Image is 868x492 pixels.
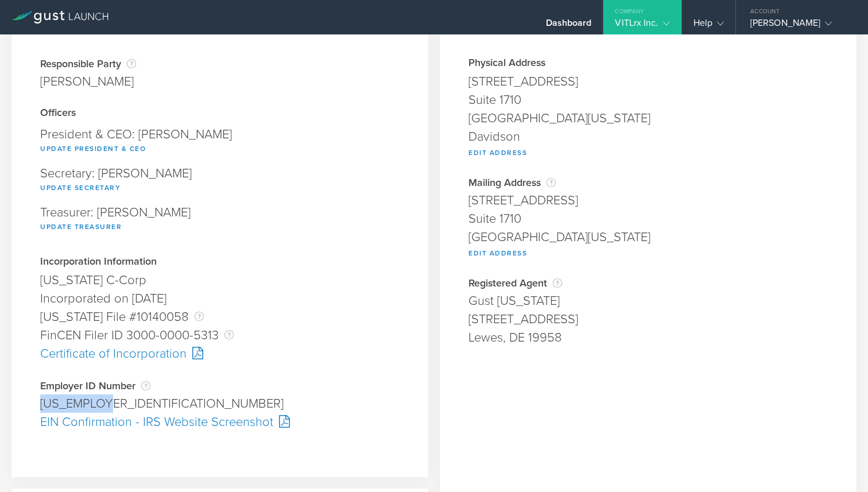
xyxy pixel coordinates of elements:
div: Treasurer: [PERSON_NAME] [40,200,400,239]
div: [US_STATE] File #10140058 [40,308,400,326]
div: Gust [US_STATE] [468,292,828,310]
div: Incorporated on [DATE] [40,289,400,308]
div: [US_STATE] C-Corp [40,271,400,289]
div: [US_EMPLOYER_IDENTIFICATION_NUMBER] [40,394,400,413]
div: Certificate of Incorporation [40,344,400,363]
div: Secretary: [PERSON_NAME] [40,161,400,200]
div: [STREET_ADDRESS] [468,72,828,91]
button: Update Treasurer [40,220,122,234]
div: Employer ID Number [40,380,400,392]
div: Suite 1710 [468,210,828,228]
div: [PERSON_NAME] [750,17,848,34]
button: Update Secretary [40,181,121,195]
div: EIN Confirmation - IRS Website Screenshot [40,413,400,431]
button: Update President & CEO [40,142,146,156]
div: Officers [40,108,400,119]
div: VITLrx Inc. [615,17,669,34]
div: [PERSON_NAME] [40,72,136,91]
div: FinCEN Filer ID 3000-0000-5313 [40,326,400,344]
button: Edit Address [468,146,527,160]
button: Edit Address [468,246,527,260]
div: [GEOGRAPHIC_DATA][US_STATE] [468,228,828,246]
div: Registered Agent [468,277,828,289]
div: [STREET_ADDRESS] [468,310,828,328]
div: Help [693,17,724,34]
div: [GEOGRAPHIC_DATA][US_STATE] [468,109,828,127]
div: Mailing Address [468,177,828,188]
div: Physical Address [468,58,828,69]
div: Responsible Party [40,58,136,69]
div: Suite 1710 [468,91,828,109]
div: President & CEO: [PERSON_NAME] [40,122,400,161]
div: [STREET_ADDRESS] [468,191,828,210]
div: Davidson [468,127,828,146]
div: Lewes, DE 19958 [468,328,828,347]
div: Dashboard [546,17,592,34]
div: Incorporation Information [40,257,400,268]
